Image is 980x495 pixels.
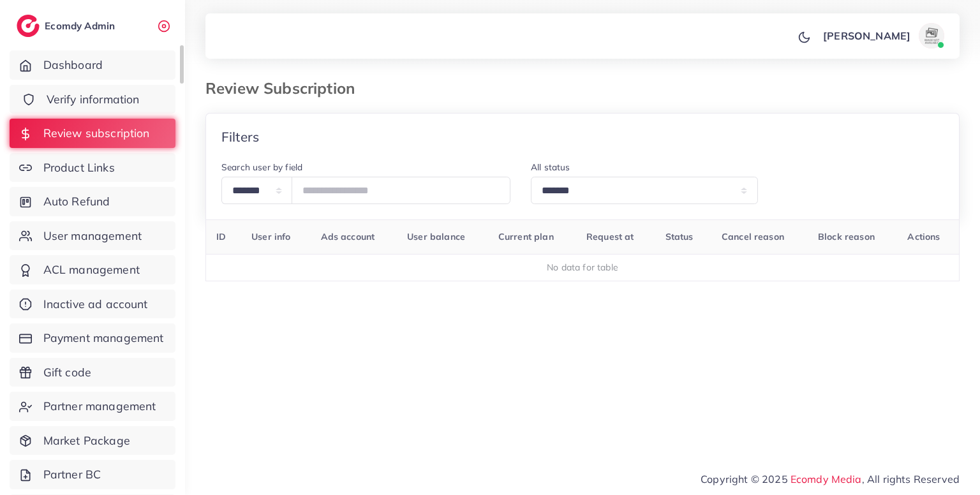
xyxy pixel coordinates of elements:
[43,262,140,278] span: ACL management
[17,15,118,37] a: logoEcomdy Admin
[701,471,960,487] span: Copyright © 2025
[43,228,142,244] span: User management
[10,85,175,114] a: Verify information
[221,129,259,145] h4: Filters
[43,193,110,210] span: Auto Refund
[907,231,940,242] span: Actions
[10,221,175,251] a: User management
[43,125,150,142] span: Review subscription
[43,159,115,176] span: Product Links
[818,231,875,242] span: Block reason
[10,119,175,148] a: Review subscription
[47,91,140,108] span: Verify information
[10,323,175,353] a: Payment management
[10,358,175,387] a: Gift code
[498,231,554,242] span: Current plan
[45,20,118,32] h2: Ecomdy Admin
[216,231,226,242] span: ID
[43,398,156,415] span: Partner management
[17,15,40,37] img: logo
[823,28,910,43] p: [PERSON_NAME]
[407,231,465,242] span: User balance
[722,231,784,242] span: Cancel reason
[10,392,175,421] a: Partner management
[221,161,302,174] label: Search user by field
[10,187,175,216] a: Auto Refund
[531,161,570,174] label: All status
[586,231,634,242] span: Request at
[43,330,164,346] span: Payment management
[862,471,960,487] span: , All rights Reserved
[919,23,944,48] img: avatar
[10,460,175,489] a: Partner BC
[665,231,694,242] span: Status
[205,79,365,98] h3: Review Subscription
[791,473,862,485] a: Ecomdy Media
[213,261,953,274] div: No data for table
[321,231,375,242] span: Ads account
[43,432,130,449] span: Market Package
[816,23,949,48] a: [PERSON_NAME]avatar
[10,290,175,319] a: Inactive ad account
[43,57,103,73] span: Dashboard
[43,466,101,483] span: Partner BC
[43,364,91,381] span: Gift code
[10,426,175,455] a: Market Package
[43,296,148,313] span: Inactive ad account
[10,50,175,80] a: Dashboard
[10,255,175,284] a: ACL management
[251,231,290,242] span: User info
[10,153,175,182] a: Product Links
